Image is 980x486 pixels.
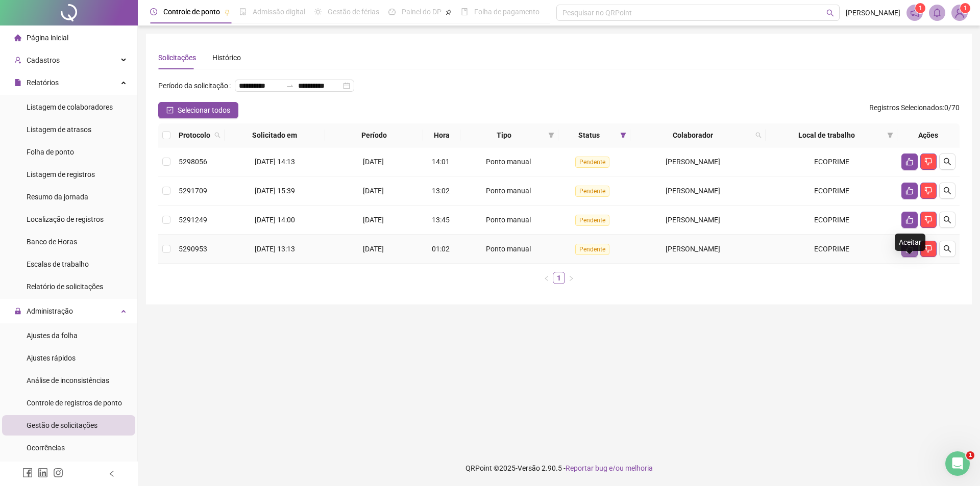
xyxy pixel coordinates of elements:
[620,132,626,138] span: filter
[27,331,78,340] span: Ajustes da folha
[150,8,157,15] span: clock-circle
[486,187,531,195] span: Ponto manual
[214,132,220,138] span: search
[666,216,720,224] span: [PERSON_NAME]
[905,158,914,166] span: like
[286,82,294,90] span: swap-right
[402,8,442,16] span: Painel do DP
[328,8,379,16] span: Gestão de férias
[446,9,452,15] span: pushpin
[869,104,943,112] span: Registros Selecionados
[565,272,577,284] button: right
[363,245,384,253] span: [DATE]
[432,216,450,224] span: 13:45
[486,158,531,166] span: Ponto manual
[541,272,553,284] button: left
[224,9,230,15] span: pushpin
[14,79,21,86] span: file
[905,187,914,195] span: like
[461,8,468,15] span: book
[924,187,933,195] span: dislike
[546,127,556,143] span: filter
[27,260,89,268] span: Escalas de trabalho
[27,421,97,429] span: Gestão de solicitações
[179,216,207,224] span: 5291249
[553,272,565,284] li: 1
[27,193,88,201] span: Resumo da jornada
[27,125,91,134] span: Listagem de atrasos
[474,8,540,16] span: Folha de pagamento
[666,245,720,253] span: [PERSON_NAME]
[618,127,628,143] span: filter
[178,105,230,116] span: Selecionar todos
[575,186,609,197] span: Pendente
[27,283,103,291] span: Relatório de solicitações
[895,234,925,251] div: Aceitar
[666,187,720,195] span: [PERSON_NAME]
[770,130,883,141] span: Local de trabalho
[575,244,609,255] span: Pendente
[565,272,577,284] li: Próxima página
[212,52,241,63] div: Histórico
[432,187,450,195] span: 13:02
[960,3,970,13] sup: Atualize o seu contato no menu Meus Dados
[212,127,223,143] span: search
[924,158,933,166] span: dislike
[634,130,752,141] span: Colaborador
[966,451,974,459] span: 1
[325,123,424,147] th: Período
[255,245,295,253] span: [DATE] 13:13
[575,157,609,168] span: Pendente
[887,132,893,138] span: filter
[943,187,951,195] span: search
[423,123,460,147] th: Hora
[943,245,951,253] span: search
[919,5,922,12] span: 1
[27,238,77,246] span: Banco de Horas
[905,216,914,224] span: like
[910,8,919,17] span: notification
[952,5,967,20] img: 53815
[388,8,396,15] span: dashboard
[27,307,73,315] span: Administração
[158,102,238,118] button: Selecionar todos
[666,158,720,166] span: [PERSON_NAME]
[255,187,295,195] span: [DATE] 15:39
[553,272,565,284] a: 1
[924,245,933,253] span: dislike
[432,158,450,166] span: 14:01
[486,245,531,253] span: Ponto manual
[518,464,540,472] span: Versão
[138,450,980,486] footer: QRPoint © 2025 - 2.90.5 -
[179,130,210,141] span: Protocolo
[27,170,95,178] span: Listagem de registros
[286,82,294,90] span: to
[544,275,550,282] span: left
[27,56,60,64] span: Cadastros
[27,399,122,407] span: Controle de registros de ponto
[22,468,33,478] span: facebook
[541,272,553,284] li: Página anterior
[753,127,764,143] span: search
[363,187,384,195] span: [DATE]
[158,78,235,94] label: Período da solicitação
[464,130,545,141] span: Tipo
[568,275,574,282] span: right
[363,158,384,166] span: [DATE]
[548,132,554,138] span: filter
[943,216,951,224] span: search
[27,103,113,111] span: Listagem de colaboradores
[27,148,74,156] span: Folha de ponto
[179,158,207,166] span: 5298056
[14,57,21,64] span: user-add
[826,9,834,17] span: search
[945,451,970,476] iframe: Intercom live chat
[766,176,897,206] td: ECOPRIME
[924,216,933,224] span: dislike
[432,245,450,253] span: 01:02
[166,107,174,114] span: check-square
[27,79,59,87] span: Relatórios
[766,147,897,176] td: ECOPRIME
[566,464,653,472] span: Reportar bug e/ou melhoria
[933,8,942,17] span: bell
